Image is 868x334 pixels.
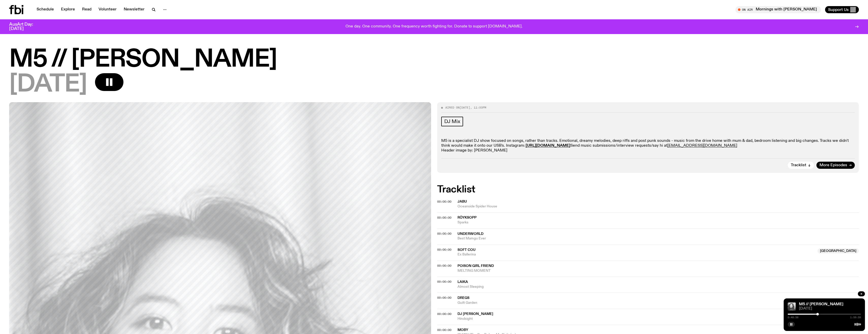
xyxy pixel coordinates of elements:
[444,119,460,124] span: DJ Mix
[457,220,859,225] span: Sparks
[437,200,451,203] button: 00:00:00
[34,6,57,13] a: Schedule
[457,300,859,305] span: Guilt Garden
[437,312,451,316] span: 00:00:00
[437,264,451,267] button: 00:00:00
[79,6,94,13] a: Read
[667,144,737,148] a: [EMAIL_ADDRESS][DOMAIN_NAME]
[457,232,483,236] span: Underworld
[457,280,468,284] span: Laika
[437,280,451,283] button: 00:00:00
[470,105,486,110] span: , 11:00pm
[457,236,859,241] span: Best Mamgu Ever
[345,24,523,29] p: One day. One community. One frequency worth fighting for. Donate to support [DOMAIN_NAME].
[437,313,451,315] button: 00:00:00
[457,296,469,300] span: Dregs
[457,316,859,321] span: Hindsight
[96,6,120,13] a: Volunteer
[735,6,821,13] button: On AirMornings with [PERSON_NAME]
[816,162,855,169] a: More Episodes
[437,248,451,252] span: 00:00:00
[850,316,861,319] span: 1:59:59
[437,329,451,331] button: 00:00:00
[457,268,859,273] span: MELTING MOMENT
[437,296,451,299] button: 00:00:00
[457,252,815,257] span: Ex Ballerina
[437,232,451,236] span: 00:00:00
[788,316,798,319] span: 0:48:56
[437,216,451,220] span: 00:00:00
[817,248,859,253] span: [GEOGRAPHIC_DATA]
[457,312,493,316] span: DJ [PERSON_NAME]
[441,117,463,126] a: DJ Mix
[445,105,460,110] span: Aired on
[819,163,847,167] span: More Episodes
[791,163,806,167] span: Tracklist
[441,139,855,153] p: M5 is a specialist DJ show focused on songs, rather than tracks. Emotional, dreamy melodies, deep...
[437,216,451,219] button: 00:00:00
[825,6,859,13] button: Support Us
[788,162,814,169] button: Tracklist
[121,6,148,13] a: Newsletter
[437,264,451,268] span: 00:00:00
[9,48,859,71] h1: M5 // [PERSON_NAME]
[437,296,451,300] span: 00:00:00
[437,185,859,194] h2: Tracklist
[460,105,470,110] span: [DATE]
[457,248,476,252] span: Soft Cou
[457,200,467,203] span: Jabu
[457,216,477,219] span: Röyksopp
[457,204,859,209] span: Oceanside Spider House
[457,264,494,268] span: POiSON GiRL FRiEND
[437,200,451,204] span: 00:00:00
[828,7,849,12] span: Support Us
[437,232,451,235] button: 00:00:00
[9,73,87,96] span: [DATE]
[799,307,861,311] span: [DATE]
[437,280,451,284] span: 00:00:00
[457,284,859,289] span: Almost Sleeping
[457,328,468,332] span: Moby
[9,22,42,31] h3: AusArt Day: [DATE]
[437,248,451,251] button: 00:00:00
[799,302,843,306] a: M5 // [PERSON_NAME]
[437,328,451,332] span: 00:00:00
[58,6,78,13] a: Explore
[526,144,570,148] a: [URL][DOMAIN_NAME]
